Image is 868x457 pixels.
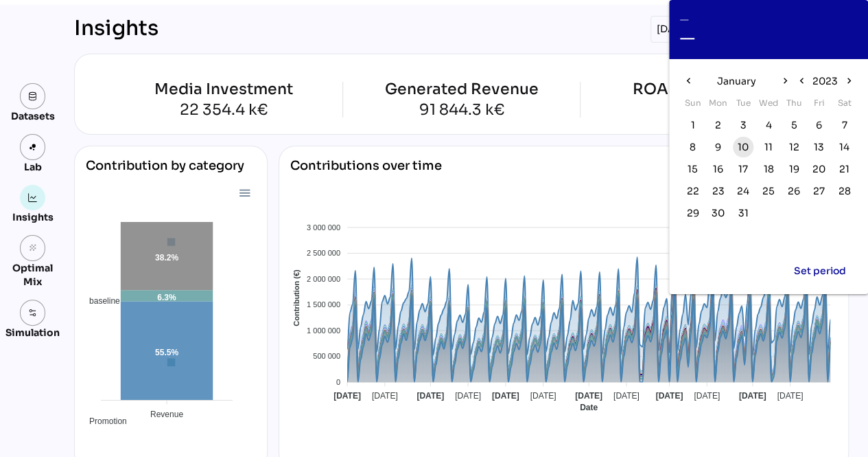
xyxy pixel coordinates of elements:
[633,82,765,97] div: ROAS - All media
[790,118,797,133] span: 5
[384,102,538,118] div: 91 844.3 k€
[834,137,854,157] button: 14
[758,159,779,179] button: 18
[784,181,804,201] button: 26
[5,326,60,339] div: Simulation
[680,28,857,48] div: —
[682,93,703,113] div: Sun
[762,183,775,199] span: 25
[74,16,159,43] div: Insights
[758,93,779,113] div: Wed
[307,223,340,232] tspan: 3 000 000
[795,75,807,87] i: chevron_left
[690,118,694,133] span: 1
[682,181,703,201] button: 22
[809,137,830,157] button: 13
[682,75,694,87] i: chevron_left
[492,391,519,401] tspan: [DATE]
[816,118,822,133] span: 6
[307,326,340,335] tspan: 1 000 000
[839,140,849,155] span: 14
[28,142,38,152] img: lab.svg
[843,75,854,87] i: chevron_right
[715,118,721,133] span: 2
[307,249,340,257] tspan: 2 500 000
[28,91,38,101] img: data.svg
[834,181,854,201] button: 28
[740,118,747,133] span: 3
[707,159,728,179] button: 16
[372,391,398,401] tspan: [DATE]
[777,391,804,401] tspan: [DATE]
[682,137,703,157] button: 8
[784,137,804,157] button: 12
[763,161,773,177] span: 18
[650,16,742,43] div: [DATE] to [DATE]
[313,352,340,360] tspan: 500 000
[809,159,830,179] button: 20
[733,115,753,135] button: 3
[814,140,824,155] span: 13
[707,203,728,223] button: 30
[688,161,698,177] span: 15
[690,140,696,155] span: 8
[707,137,728,157] button: 9
[79,296,120,306] span: baseline
[834,159,854,179] button: 21
[307,275,340,283] tspan: 2 000 000
[839,161,849,177] span: 21
[417,391,445,401] tspan: [DATE]
[733,137,753,157] button: 10
[809,115,830,135] button: 6
[238,186,250,198] div: Menu
[633,102,765,118] div: 4.11
[656,391,683,401] tspan: [DATE]
[28,193,38,203] img: graph.svg
[106,82,342,97] div: Media Investment
[783,258,857,283] button: Set period
[12,210,54,224] div: Insights
[738,205,749,221] span: 31
[580,403,598,412] text: Date
[682,203,703,223] button: 29
[784,159,804,179] button: 19
[712,205,725,221] span: 30
[758,137,779,157] button: 11
[686,205,699,221] span: 29
[707,181,728,201] button: 23
[680,11,857,28] div: —
[812,73,838,89] span: 2023
[758,181,779,201] button: 25
[455,391,481,401] tspan: [DATE]
[838,183,850,199] span: 28
[788,183,800,199] span: 26
[707,115,728,135] button: 2
[738,140,749,155] span: 10
[758,115,779,135] button: 4
[5,261,60,289] div: Optimal Mix
[834,93,854,113] div: Sat
[686,183,699,199] span: 22
[733,181,753,201] button: 24
[86,157,256,185] div: Contribution by category
[682,159,703,179] button: 15
[530,391,556,401] tspan: [DATE]
[613,391,640,401] tspan: [DATE]
[810,70,841,92] button: 2023
[18,160,48,174] div: Lab
[106,102,342,118] div: 22 354.4 k€
[737,183,749,199] span: 24
[794,263,846,279] span: Set period
[333,391,361,401] tspan: [DATE]
[11,109,55,123] div: Datasets
[765,118,771,133] span: 4
[764,140,773,155] span: 11
[293,269,301,326] text: Contribution (€)
[713,161,723,177] span: 16
[28,243,38,253] i: grain
[733,93,753,113] div: Tue
[784,115,804,135] button: 5
[809,181,830,201] button: 27
[290,157,442,196] div: Contributions over time
[739,391,766,401] tspan: [DATE]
